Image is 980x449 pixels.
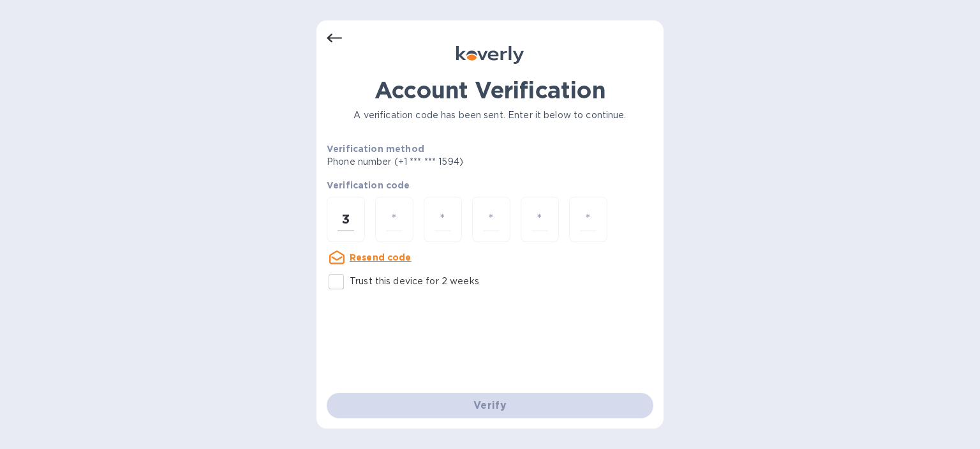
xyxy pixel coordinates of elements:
[327,144,424,154] b: Verification method
[327,109,653,122] p: A verification code has been sent. Enter it below to continue.
[327,155,561,169] p: Phone number (+1 *** *** 1594)
[327,77,653,103] h1: Account Verification
[350,252,412,263] u: Resend code
[350,275,479,288] p: Trust this device for 2 weeks
[327,179,653,192] p: Verification code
